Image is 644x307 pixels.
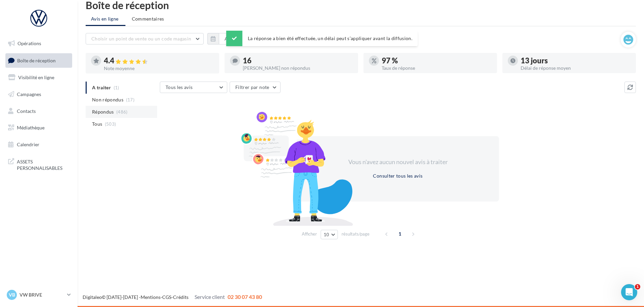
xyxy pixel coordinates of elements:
span: Tous [92,121,102,127]
a: Digitaleo [83,294,102,300]
button: Tous les avis [160,82,227,93]
span: 02 30 07 43 80 [228,294,262,300]
button: Au total [219,33,248,44]
p: VW BRIVE [20,291,64,298]
a: Médiathèque [4,121,74,135]
div: Taux de réponse [382,66,492,70]
span: (486) [116,109,128,115]
span: Non répondus [92,96,123,103]
button: 10 [321,230,338,239]
a: CGS [162,294,171,300]
span: Service client [195,294,225,300]
a: Contacts [4,104,74,118]
span: Calendrier [17,142,39,147]
div: 13 jours [521,57,631,64]
span: (17) [126,97,135,102]
iframe: Intercom live chat [621,284,637,300]
a: Calendrier [4,137,74,152]
div: Délai de réponse moyen [521,66,631,70]
button: Au total [207,33,248,44]
span: Tous les avis [166,84,193,90]
div: 4.4 [104,57,214,65]
span: VB [9,291,15,298]
button: Consulter tous les avis [370,172,425,180]
div: Vous n'avez aucun nouvel avis à traiter [340,158,456,166]
a: Boîte de réception [4,53,74,68]
div: 97 % [382,57,492,64]
span: Contacts [17,108,36,114]
a: Visibilité en ligne [4,70,74,85]
a: Mentions [141,294,160,300]
a: ASSETS PERSONNALISABLES [4,154,74,174]
span: Visibilité en ligne [18,74,54,80]
a: Crédits [173,294,188,300]
span: (503) [105,121,116,127]
div: Note moyenne [104,66,214,71]
a: VB VW BRIVE [5,288,72,301]
button: Choisir un point de vente ou un code magasin [86,33,204,44]
span: Médiathèque [17,125,45,130]
div: [PERSON_NAME] non répondus [243,66,353,70]
span: 1 [635,284,640,289]
div: La réponse a bien été effectuée, un délai peut s’appliquer avant la diffusion. [226,31,418,46]
a: Opérations [4,36,74,51]
span: ASSETS PERSONNALISABLES [17,157,69,172]
span: Choisir un point de vente ou un code magasin [91,36,191,41]
span: Opérations [18,40,41,46]
span: Répondus [92,109,114,115]
span: Boîte de réception [17,57,56,63]
button: Filtrer par note [230,82,281,93]
div: 16 [243,57,353,64]
span: Commentaires [132,16,164,22]
span: Afficher [302,231,317,237]
span: 10 [324,232,329,237]
span: 1 [394,228,405,239]
span: résultats/page [342,231,370,237]
span: © [DATE]-[DATE] - - - [83,294,262,300]
a: Campagnes [4,87,74,101]
span: Campagnes [17,91,41,97]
